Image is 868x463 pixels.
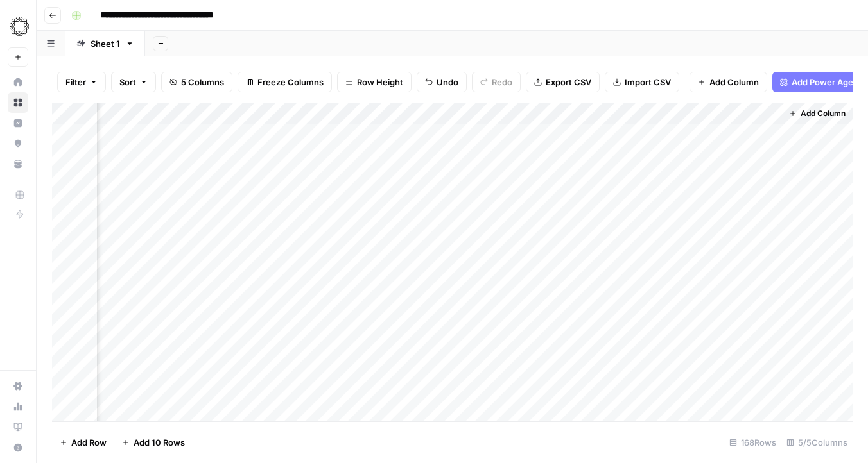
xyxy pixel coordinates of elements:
[709,76,759,88] span: Add Column
[57,72,106,92] button: Filter
[8,376,28,396] a: Settings
[605,72,679,92] button: Import CSV
[181,76,224,88] span: 5 Columns
[472,72,521,92] button: Redo
[52,432,114,453] button: Add Row
[625,76,671,88] span: Import CSV
[119,76,136,88] span: Sort
[8,154,28,174] a: Your Data
[437,76,458,88] span: Undo
[724,432,781,453] div: 168 Rows
[781,432,853,453] div: 5/5 Columns
[161,72,232,92] button: 5 Columns
[91,37,120,50] div: Sheet 1
[801,108,846,119] span: Add Column
[546,76,591,88] span: Export CSV
[8,72,28,92] a: Home
[792,76,862,88] span: Add Power Agent
[8,396,28,417] a: Usage
[417,72,467,92] button: Undo
[8,417,28,437] a: Learning Hub
[8,437,28,458] button: Help + Support
[690,72,767,92] button: Add Column
[134,436,185,449] span: Add 10 Rows
[784,105,851,122] button: Add Column
[8,15,31,38] img: Omniscient Logo
[111,72,156,92] button: Sort
[526,72,600,92] button: Export CSV
[257,76,324,88] span: Freeze Columns
[114,432,193,453] button: Add 10 Rows
[65,76,86,88] span: Filter
[337,72,412,92] button: Row Height
[8,113,28,133] a: Insights
[238,72,332,92] button: Freeze Columns
[492,76,512,88] span: Redo
[8,133,28,154] a: Opportunities
[8,10,28,42] button: Workspace: Omniscient
[357,76,403,88] span: Row Height
[71,436,107,449] span: Add Row
[65,31,145,56] a: Sheet 1
[8,92,28,113] a: Browse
